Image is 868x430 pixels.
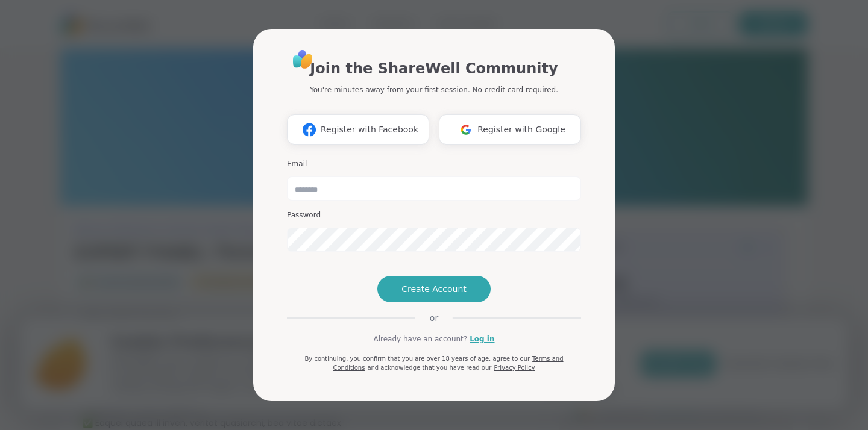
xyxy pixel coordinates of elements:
[373,334,467,344] span: Already have an account?
[289,46,316,73] img: ShareWell Logo
[321,123,418,136] span: Register with Facebook
[401,283,467,295] span: Create Account
[494,364,535,371] a: Privacy Policy
[310,58,558,79] h1: Join the ShareWell Community
[367,364,491,371] span: and acknowledge that you have read our
[333,355,563,371] a: Terms and Conditions
[287,159,581,169] h3: Email
[304,355,530,362] span: By continuing, you confirm that you are over 18 years of age, agree to our
[454,119,477,141] img: ShareWell Logomark
[287,114,429,145] button: Register with Facebook
[377,276,491,302] button: Create Account
[439,114,581,145] button: Register with Google
[477,123,565,136] span: Register with Google
[298,119,321,141] img: ShareWell Logomark
[287,210,581,220] h3: Password
[470,334,494,344] a: Log in
[415,312,453,324] span: or
[310,84,558,95] p: You're minutes away from your first session. No credit card required.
